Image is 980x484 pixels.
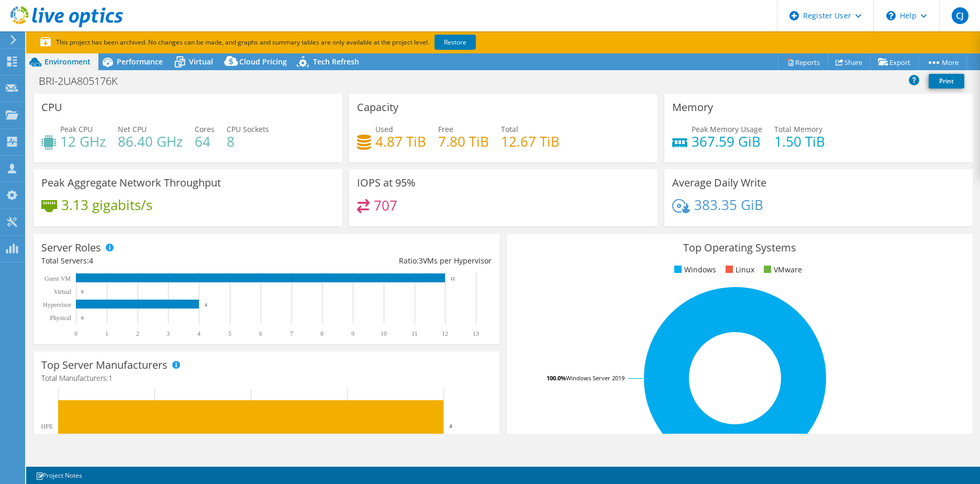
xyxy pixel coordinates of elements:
[44,57,91,67] span: Environment
[381,330,387,337] text: 10
[374,200,397,211] h4: 707
[136,330,139,337] text: 2
[566,374,625,382] tspan: Windows Server 2019
[313,57,359,67] span: Tech Refresh
[239,57,287,67] span: Cloud Pricing
[320,330,324,337] text: 8
[228,330,231,337] text: 5
[357,102,398,113] h3: Capacity
[547,374,566,382] tspan: 100.0%
[108,373,113,383] span: 1
[41,177,221,189] h3: Peak Aggregate Network Throughput
[40,37,553,48] p: This project has been archived. No changes can be made, and graphs and summary tables are only av...
[227,124,269,134] span: CPU Sockets
[672,177,766,189] h3: Average Daily Write
[515,242,965,254] h3: Top Operating Systems
[28,469,90,482] a: Project Notes
[41,372,492,384] h4: Total Manufacturers:
[375,136,426,147] h4: 4.87 TiB
[189,57,213,67] span: Virtual
[166,330,170,337] text: 3
[450,276,455,281] text: 12
[105,330,108,337] text: 1
[74,330,77,337] text: 0
[117,57,163,67] span: Performance
[351,330,354,337] text: 9
[778,54,828,70] a: Reports
[435,35,476,50] a: Restore
[41,255,266,267] div: Total Servers:
[195,124,215,134] span: Cores
[41,423,53,430] text: HPE
[357,177,416,189] h3: IOPS at 95%
[918,54,967,70] a: More
[672,264,716,276] li: Windows
[723,264,754,276] li: Linux
[692,124,762,134] span: Peak Memory Usage
[501,136,560,147] h4: 12.67 TiB
[828,54,871,70] a: Share
[259,330,262,337] text: 6
[118,124,147,134] span: Net CPU
[672,102,713,113] h3: Memory
[694,199,763,211] h4: 383.35 GiB
[44,275,71,282] text: Guest VM
[54,288,72,295] text: Virtual
[870,54,919,70] a: Export
[41,359,168,371] h3: Top Server Manufacturers
[60,124,93,134] span: Peak CPU
[419,256,423,266] span: 3
[411,330,418,337] text: 11
[290,330,293,337] text: 7
[197,330,201,337] text: 4
[41,242,101,254] h3: Server Roles
[81,315,84,321] text: 0
[50,314,71,322] text: Physical
[266,255,492,267] div: Ratio: VMs per Hypervisor
[952,7,968,24] span: CJ
[473,330,479,337] text: 13
[438,136,489,147] h4: 7.80 TiB
[81,289,84,294] text: 0
[774,124,822,134] span: Total Memory
[205,302,207,307] text: 4
[692,136,762,147] h4: 367.59 GiB
[41,102,62,113] h3: CPU
[774,136,825,147] h4: 1.50 TiB
[195,136,215,147] h4: 64
[438,124,453,134] span: Free
[501,124,518,134] span: Total
[929,74,964,89] a: Print
[449,423,452,429] text: 4
[61,199,152,211] h4: 3.13 gigabits/s
[89,256,93,266] span: 4
[34,75,134,87] h1: BRI-2UA805176K
[60,136,106,147] h4: 12 GHz
[761,264,802,276] li: VMware
[375,124,393,134] span: Used
[43,301,71,309] text: Hypervisor
[227,136,269,147] h4: 8
[886,11,896,20] svg: \n
[118,136,183,147] h4: 86.40 GHz
[442,330,448,337] text: 12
